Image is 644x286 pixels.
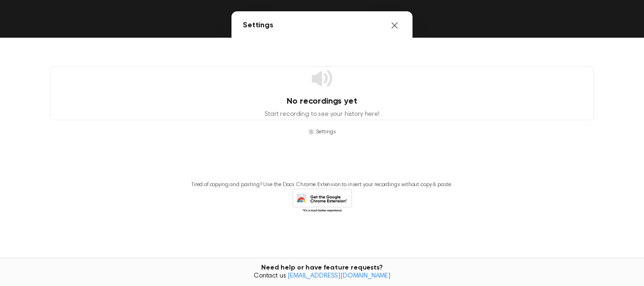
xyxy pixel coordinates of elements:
[51,95,593,108] h4: No recordings yet
[191,181,453,188] p: Tired of copying and pasting? Use the Docs Chrome Extension to insert your recordings without cop...
[316,128,336,136] span: Settings
[51,110,593,120] p: Start recording to see your history here!
[243,20,273,31] h2: Settings
[288,273,390,279] a: [EMAIL_ADDRESS][DOMAIN_NAME]
[308,128,336,136] button: Settings
[6,272,638,281] span: Contact us
[388,19,401,32] button: Close settings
